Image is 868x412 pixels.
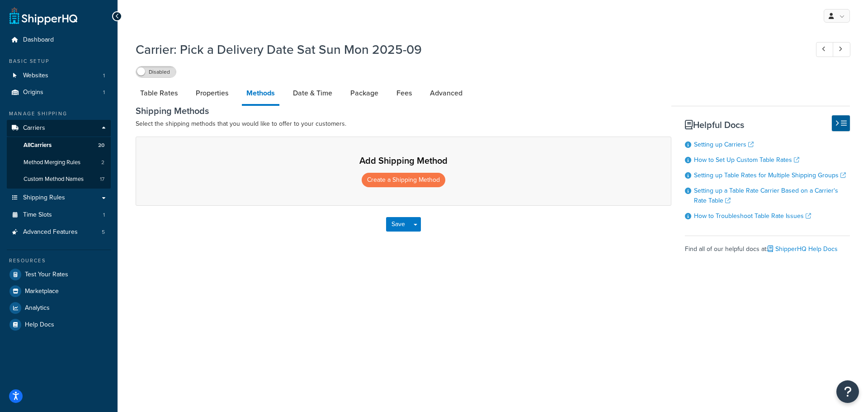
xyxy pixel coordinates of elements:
a: Properties [191,82,233,104]
a: Time Slots1 [7,207,111,223]
a: How to Troubleshoot Table Rate Issues [694,211,811,221]
a: Help Docs [7,317,111,333]
a: Origins1 [7,84,111,101]
a: Table Rates [136,82,182,104]
span: Custom Method Names [24,175,84,183]
a: Setting up a Table Rate Carrier Based on a Carrier's Rate Table [694,186,838,205]
span: Advanced Features [23,228,78,236]
span: Carriers [23,124,45,132]
a: Shipping Rules [7,189,111,206]
span: Test Your Rates [25,271,68,279]
a: Websites1 [7,67,111,84]
span: Analytics [25,304,50,312]
p: Add Shipping Method [154,155,653,166]
a: Advanced Features5 [7,224,111,241]
a: Marketplace [7,283,111,299]
span: Dashboard [23,36,54,44]
span: 20 [98,142,104,149]
li: Time Slots [7,207,111,223]
h3: Helpful Docs [685,120,850,130]
button: Create a Shipping Method [362,173,445,187]
span: Origins [23,89,43,96]
div: Resources [7,257,111,265]
a: Custom Method Names17 [7,171,111,188]
a: Carriers [7,120,111,137]
a: Setting up Table Rates for Multiple Shipping Groups [694,170,846,180]
button: Hide Help Docs [832,115,850,131]
label: Disabled [136,66,176,77]
a: Dashboard [7,32,111,48]
p: Select the shipping methods that you would like to offer to your customers. [136,118,671,129]
a: ShipperHQ Help Docs [768,244,838,254]
a: Analytics [7,300,111,316]
a: Method Merging Rules2 [7,154,111,171]
li: Method Merging Rules [7,154,111,171]
span: Marketplace [25,288,59,295]
span: 2 [101,159,104,166]
li: Custom Method Names [7,171,111,188]
a: Package [346,82,383,104]
a: Next Record [833,42,850,57]
h1: Carrier: Pick a Delivery Date Sat Sun Mon 2025-09 [136,41,799,58]
span: Help Docs [25,321,54,329]
a: Advanced [425,82,467,104]
span: Method Merging Rules [24,159,80,166]
li: Carriers [7,120,111,189]
a: How to Set Up Custom Table Rates [694,155,799,165]
span: All Carriers [24,142,52,149]
a: Fees [392,82,416,104]
div: Basic Setup [7,57,111,65]
span: 5 [102,228,105,236]
a: AllCarriers20 [7,137,111,154]
span: Time Slots [23,211,52,219]
a: Setting up Carriers [694,140,754,149]
span: 1 [103,72,105,80]
span: 17 [100,175,104,183]
a: Date & Time [288,82,337,104]
li: Advanced Features [7,224,111,241]
li: Websites [7,67,111,84]
a: Test Your Rates [7,266,111,283]
a: Methods [242,82,279,106]
span: Shipping Rules [23,194,65,202]
div: Find all of our helpful docs at: [685,236,850,256]
span: Websites [23,72,48,80]
span: 1 [103,89,105,96]
span: 1 [103,211,105,219]
li: Origins [7,84,111,101]
h3: Shipping Methods [136,106,671,116]
a: Previous Record [816,42,834,57]
div: Manage Shipping [7,110,111,118]
button: Open Resource Center [836,380,859,403]
button: Save [386,217,410,232]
